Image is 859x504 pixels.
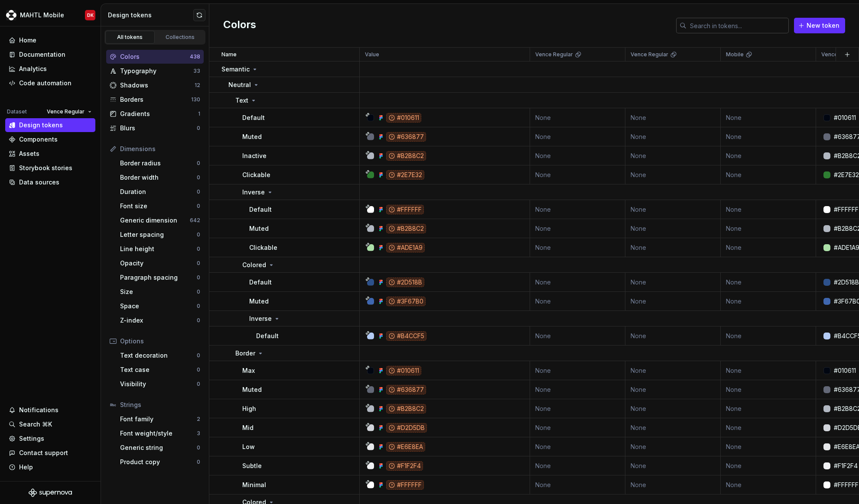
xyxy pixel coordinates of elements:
div: Line height [120,245,197,253]
td: None [721,437,816,456]
p: Colored [242,261,266,269]
button: Vence Regular [43,106,95,118]
p: Neutral [228,81,251,89]
div: #F1F2F4 [834,462,858,470]
td: None [625,361,721,380]
a: Z-index0 [117,313,204,327]
div: Collections [159,34,202,41]
td: None [625,380,721,399]
td: None [530,238,625,257]
div: #010611 [834,366,856,375]
div: Assets [19,149,39,158]
button: New token [794,18,845,33]
p: Name [221,51,237,58]
p: Vence Regular [631,51,668,58]
td: None [625,418,721,437]
p: Inverse [242,188,265,197]
div: Blurs [120,124,197,132]
div: #636877 [386,385,426,394]
div: #3F67B0 [386,297,426,306]
div: Size [120,288,197,296]
div: #010611 [386,366,421,375]
div: 0 [197,160,200,167]
div: Z-index [120,316,197,325]
div: #FFFFFF [386,205,424,214]
a: Border radius0 [117,156,204,170]
a: Data sources [5,175,95,189]
a: Text decoration0 [117,349,204,362]
p: Default [256,332,279,340]
td: None [530,437,625,456]
div: Settings [19,434,44,443]
div: Strings [120,401,200,409]
div: Typography [120,67,193,75]
div: Opacity [120,259,197,268]
div: Analytics [19,65,47,73]
div: Text case [120,365,197,374]
td: None [530,361,625,380]
a: Borders130 [106,93,204,107]
div: #2D518B [386,278,424,287]
td: None [625,127,721,146]
a: Assets [5,147,95,161]
td: None [530,292,625,311]
div: #2E7E32 [834,171,859,179]
a: Paragraph spacing0 [117,271,204,284]
div: 0 [197,381,200,388]
td: None [530,456,625,475]
a: Font size0 [117,199,204,213]
div: Documentation [19,50,65,59]
input: Search in tokens... [687,18,789,33]
td: None [625,146,721,165]
td: None [721,127,816,146]
button: Notifications [5,403,95,417]
div: 2 [197,416,200,423]
div: 438 [190,53,200,60]
div: 3 [197,430,200,437]
div: Font weight/style [120,429,197,438]
div: Space [120,302,197,310]
p: Text [235,96,248,105]
div: Paragraph spacing [120,273,197,282]
div: Shadows [120,81,195,90]
div: Notifications [19,406,59,414]
a: Components [5,132,95,146]
td: None [625,475,721,494]
td: None [721,219,816,238]
a: Blurs0 [106,121,204,135]
a: Font family2 [117,412,204,426]
div: Search ⌘K [19,420,52,429]
td: None [625,200,721,219]
a: Size0 [117,285,204,299]
td: None [721,380,816,399]
p: Muted [242,132,262,141]
span: New token [807,21,839,30]
a: Code automation [5,76,95,90]
td: None [721,292,816,311]
div: Data sources [19,178,59,187]
div: #B4CCF5 [386,331,426,341]
td: None [530,418,625,437]
a: Home [5,33,95,47]
td: None [721,146,816,165]
div: #F1F2F4 [386,461,423,471]
div: 1 [198,110,200,117]
div: #FFFFFF [386,480,424,490]
p: Mid [242,423,254,432]
p: Max [242,366,255,375]
div: 0 [197,231,200,238]
p: Default [249,205,272,214]
div: Design tokens [108,11,193,19]
p: Semantic [221,65,250,74]
p: Value [365,51,379,58]
td: None [721,326,816,346]
div: #2E7E32 [386,170,424,180]
div: 0 [197,459,200,465]
div: #010611 [834,113,856,122]
a: Font weight/style3 [117,426,204,440]
a: Settings [5,432,95,446]
div: Code automation [19,79,72,87]
div: #B2B8C2 [386,404,426,414]
p: Muted [242,385,262,394]
a: Duration0 [117,185,204,199]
